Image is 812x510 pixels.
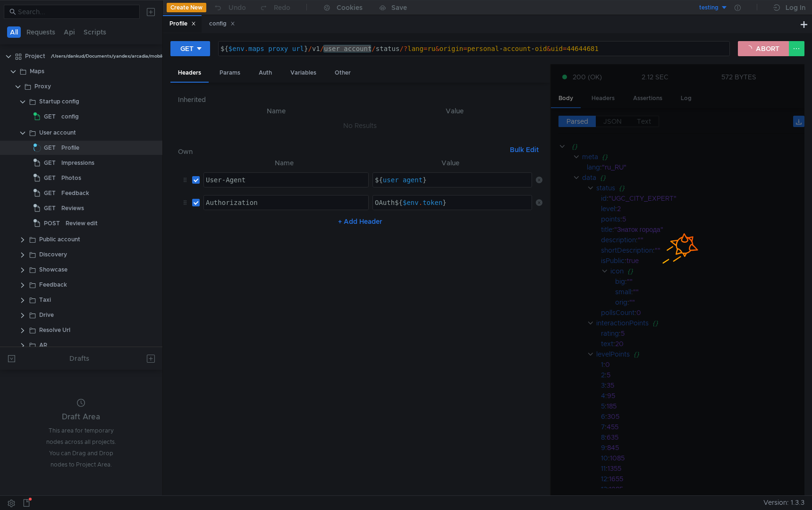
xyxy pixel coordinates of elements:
[7,26,21,38] button: All
[34,79,51,93] div: Proxy
[44,201,56,215] span: GET
[44,186,56,200] span: GET
[39,126,76,140] div: User account
[51,49,237,63] div: /Users/dankud/Documents/yandex/arcadia/mobile/geo/endpoint/testmace/Project
[44,216,60,230] span: POST
[253,0,297,15] button: Redo
[44,110,56,124] span: GET
[283,64,324,82] div: Variables
[39,338,47,352] div: AR
[61,171,81,185] div: Photos
[39,293,51,307] div: Taxi
[81,26,109,38] button: Scripts
[180,43,194,54] div: GET
[170,41,210,56] button: GET
[39,308,54,322] div: Drive
[39,263,68,277] div: Showcase
[738,41,789,56] button: ABORT
[170,64,209,83] div: Headers
[367,105,542,117] th: Value
[39,232,80,246] div: Public account
[69,353,89,364] div: Drafts
[337,2,363,13] div: Cookies
[39,323,70,337] div: Resolve Url
[34,144,41,152] span: Loading...
[61,110,79,124] div: config
[30,64,44,78] div: Maps
[274,2,290,13] div: Redo
[212,64,248,82] div: Params
[18,7,134,17] input: Search...
[506,144,542,155] button: Bulk Edit
[169,19,196,29] div: Profile
[61,26,78,38] button: Api
[25,49,45,63] div: Project
[39,247,67,262] div: Discovery
[251,64,279,82] div: Auth
[178,146,506,157] h6: Own
[61,201,84,215] div: Reviews
[334,216,386,227] button: + Add Header
[763,496,804,510] span: Version: 1.3.3
[61,186,89,200] div: Feedback
[44,156,56,170] span: GET
[39,278,67,292] div: Feedback
[167,3,206,12] button: Create New
[206,0,253,15] button: Undo
[200,157,369,169] th: Name
[786,2,805,13] div: Log In
[209,19,235,29] div: config
[178,94,542,105] h6: Inherited
[39,94,79,109] div: Startup config
[24,26,58,38] button: Requests
[66,216,98,230] div: Review edit
[228,2,246,13] div: Undo
[343,121,377,130] nz-embed-empty: No Results
[44,141,56,155] span: GET
[369,157,532,169] th: Value
[699,3,719,12] div: testing
[44,171,56,185] span: GET
[61,141,79,155] div: Profile
[186,105,367,117] th: Name
[327,64,358,82] div: Other
[61,156,94,170] div: Impressions
[391,4,407,11] div: Save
